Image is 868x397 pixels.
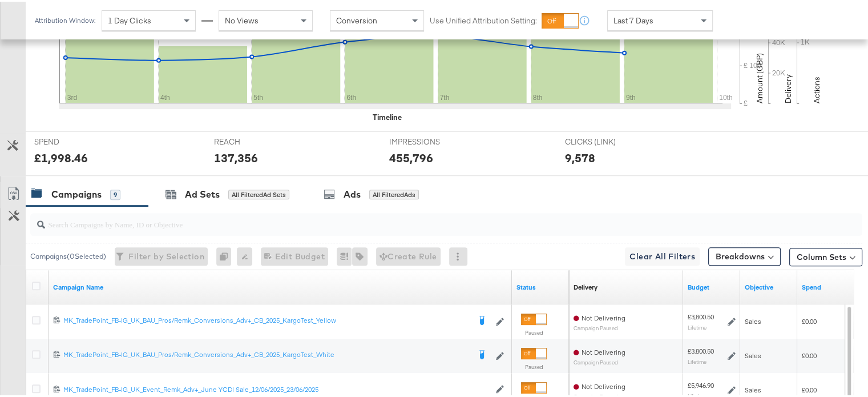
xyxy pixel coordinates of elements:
div: £1,998.46 [34,148,88,165]
button: Clear All Filters [625,246,700,264]
span: Last 7 Days [613,14,653,24]
label: Paused [521,327,547,335]
div: Campaigns ( 0 Selected) [30,250,106,260]
span: SPEND [34,135,120,146]
span: Not Delivering [582,346,625,355]
div: £3,800.50 [688,345,714,354]
div: Ad Sets [185,186,220,199]
sub: Lifetime [688,322,706,329]
span: IMPRESSIONS [389,135,475,146]
div: 137,356 [214,148,258,165]
div: £5,946.90 [688,379,714,388]
sub: Campaign Paused [574,358,625,364]
text: Delivery [783,73,793,102]
div: Timeline [373,110,402,121]
label: Paused [521,362,547,369]
div: MK_TradePoint_FB-IG_UK_BAU_Pros/Remk_Conversions_Adv+_CB_2025_KargoTest_Yellow [63,314,470,323]
sub: Campaign Paused [574,323,625,330]
button: Column Sets [789,246,862,264]
input: Search Campaigns by Name, ID or Objective [45,207,788,229]
span: Sales [745,350,761,358]
div: 0 [216,246,237,264]
span: Sales [745,384,761,392]
a: Shows the current state of your Ad Campaign. [516,281,564,290]
div: Attribution Window: [34,15,96,23]
button: Breakdowns [708,246,781,264]
span: No Views [225,14,259,24]
div: All Filtered Ads [369,188,419,198]
text: Amount (GBP) [754,51,765,102]
div: £3,800.50 [688,311,714,320]
div: 9 [110,188,120,198]
span: Sales [745,315,761,324]
span: 1 Day Clicks [108,14,151,24]
a: The maximum amount you're willing to spend on your ads, on average each day or over the lifetime ... [688,281,736,290]
div: MK_TradePoint_FB-IG_UK_BAU_Pros/Remk_Conversions_Adv+_CB_2025_KargoTest_White [63,348,470,358]
a: MK_TradePoint_FB-IG_UK_BAU_Pros/Remk_Conversions_Adv+_CB_2025_KargoTest_White [63,348,470,360]
a: Your campaign's objective. [745,281,793,290]
sub: Lifetime [688,356,706,363]
span: REACH [214,135,300,146]
span: Clear All Filters [629,248,695,262]
a: Your campaign name. [53,281,507,290]
div: Campaigns [51,186,102,199]
div: 9,578 [564,148,595,165]
text: Actions [812,75,822,102]
label: Use Unified Attribution Setting: [430,14,537,25]
a: Reflects the ability of your Ad Campaign to achieve delivery based on ad states, schedule and bud... [574,281,597,290]
span: Not Delivering [582,312,625,320]
div: All Filtered Ad Sets [228,188,289,198]
span: Conversion [336,14,377,24]
a: MK_TradePoint_FB-IG_UK_BAU_Pros/Remk_Conversions_Adv+_CB_2025_KargoTest_Yellow [63,314,470,326]
div: 455,796 [389,148,433,165]
div: Ads [344,186,361,199]
span: CLICKS (LINK) [564,135,650,146]
span: Not Delivering [582,380,625,389]
a: MK_TradePoint_FB-IG_UK_Event_Remk_Adv+_June YCDI Sale_12/06/2025_23/06/2025 [63,383,490,393]
div: Delivery [574,281,597,290]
